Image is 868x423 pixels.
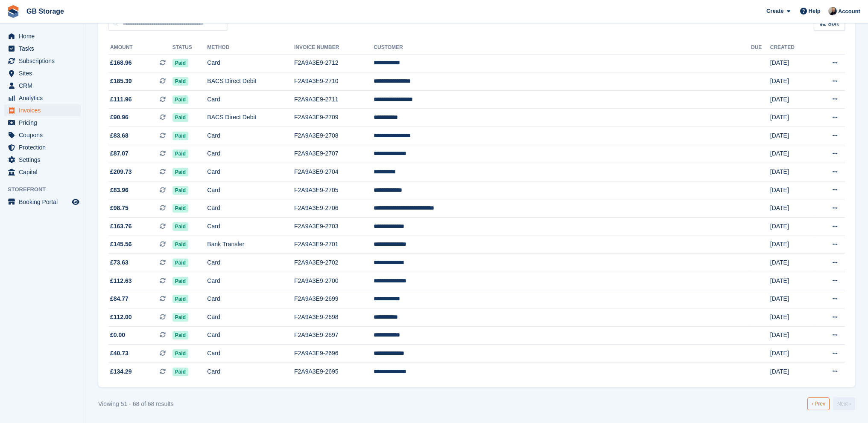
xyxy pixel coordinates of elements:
[806,397,857,410] nav: Pages
[110,77,132,86] span: £185.39
[172,77,188,86] span: Paid
[207,109,294,127] td: BACS Direct Debit
[19,166,70,178] span: Capital
[207,163,294,181] td: Card
[19,43,70,55] span: Tasks
[110,258,129,267] span: £73.63
[8,185,85,194] span: Storefront
[172,132,188,140] span: Paid
[172,113,188,122] span: Paid
[809,7,821,15] span: Help
[110,276,132,285] span: £112.63
[207,236,294,254] td: Bank Transfer
[4,129,81,141] a: menu
[294,199,374,218] td: F2A9A3E9-2706
[4,92,81,104] a: menu
[770,199,813,218] td: [DATE]
[4,104,81,116] a: menu
[770,145,813,163] td: [DATE]
[838,7,860,16] span: Account
[207,145,294,163] td: Card
[294,54,374,72] td: F2A9A3E9-2712
[4,67,81,79] a: menu
[110,186,129,195] span: £83.96
[766,7,783,15] span: Create
[19,67,70,79] span: Sites
[770,236,813,254] td: [DATE]
[7,5,20,18] img: stora-icon-8386f47178a22dfd0bd8f6a31ec36ba5ce8667c1dd55bd0f319d3a0aa187defe.svg
[110,240,132,249] span: £145.56
[172,240,188,249] span: Paid
[294,254,374,272] td: F2A9A3E9-2702
[110,222,132,231] span: £163.76
[770,109,813,127] td: [DATE]
[294,218,374,236] td: F2A9A3E9-2703
[4,30,81,42] a: menu
[207,54,294,72] td: Card
[4,55,81,67] a: menu
[70,197,81,207] a: Preview store
[110,204,129,213] span: £98.75
[770,272,813,290] td: [DATE]
[19,129,70,141] span: Coupons
[110,367,132,376] span: £134.29
[4,117,81,129] a: menu
[207,218,294,236] td: Card
[294,72,374,91] td: F2A9A3E9-2710
[207,272,294,290] td: Card
[207,254,294,272] td: Card
[19,141,70,153] span: Protection
[207,363,294,380] td: Card
[294,181,374,199] td: F2A9A3E9-2705
[207,41,294,55] th: Method
[4,43,81,55] a: menu
[172,168,188,176] span: Paid
[19,80,70,92] span: CRM
[294,41,374,55] th: Invoice Number
[4,141,81,153] a: menu
[770,345,813,363] td: [DATE]
[172,295,188,303] span: Paid
[770,90,813,109] td: [DATE]
[4,80,81,92] a: menu
[110,149,129,158] span: £87.07
[172,59,188,67] span: Paid
[19,104,70,116] span: Invoices
[172,186,188,195] span: Paid
[770,254,813,272] td: [DATE]
[19,196,70,208] span: Booking Portal
[207,127,294,145] td: Card
[108,41,172,55] th: Amount
[172,277,188,285] span: Paid
[294,127,374,145] td: F2A9A3E9-2708
[833,397,855,410] a: Next
[770,290,813,308] td: [DATE]
[4,166,81,178] a: menu
[294,272,374,290] td: F2A9A3E9-2700
[110,313,132,322] span: £112.00
[19,117,70,129] span: Pricing
[4,196,81,208] a: menu
[172,150,188,158] span: Paid
[172,41,208,55] th: Status
[172,313,188,322] span: Paid
[294,308,374,327] td: F2A9A3E9-2698
[828,7,837,15] img: Karl Walker
[770,72,813,91] td: [DATE]
[294,163,374,181] td: F2A9A3E9-2704
[98,400,173,409] div: Viewing 51 - 68 of 68 results
[19,55,70,67] span: Subscriptions
[207,90,294,109] td: Card
[770,363,813,380] td: [DATE]
[207,72,294,91] td: BACS Direct Debit
[770,54,813,72] td: [DATE]
[294,345,374,363] td: F2A9A3E9-2696
[828,20,839,28] span: Sort
[207,326,294,345] td: Card
[207,308,294,327] td: Card
[110,113,129,122] span: £90.96
[294,109,374,127] td: F2A9A3E9-2709
[207,345,294,363] td: Card
[770,41,813,55] th: Created
[172,222,188,231] span: Paid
